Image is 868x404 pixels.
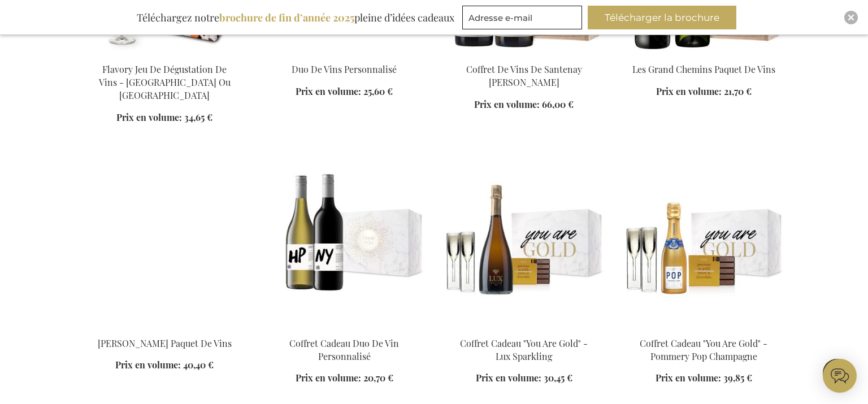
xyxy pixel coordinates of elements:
span: Prix en volume: [296,372,361,384]
a: Prix en volume: 25,60 € [296,85,393,98]
a: You Are Gold Gift Box - Lux Sparkling [443,323,605,333]
span: Prix en volume: [115,359,181,371]
span: Prix en volume: [476,372,541,384]
a: Flavory Jeu De Dégustation De Vins - [GEOGRAPHIC_DATA] Ou [GEOGRAPHIC_DATA] [99,63,231,101]
span: 39,85 € [723,372,752,384]
form: marketing offers and promotions [462,6,585,33]
b: brochure de fin d’année 2025 [219,11,354,24]
img: Personalised Wine Duo Gift Box [263,169,425,327]
span: Prix en volume: [656,372,721,384]
a: [PERSON_NAME] Paquet De Vins [98,337,232,349]
a: Coffret Cadeau "You Are Gold" - Pommery Pop Champagne [640,337,767,362]
span: 66,00 € [542,98,574,110]
a: Coffret De Vins De Santenay [PERSON_NAME] [466,63,582,88]
a: Coffret Cadeau "You Are Gold" - Pommery Pop Champagne [623,323,784,333]
a: Coffret Cadeau "You Are Gold" - Lux Sparkling [460,337,588,362]
a: Les Grand Chemins Paquet De Vins [632,63,775,75]
a: Les Grand Chemins Paquet De Vins [623,49,784,60]
iframe: belco-activator-frame [823,359,857,393]
span: Prix en volume: [296,85,361,97]
a: Prix en volume: 20,70 € [296,372,393,385]
span: Prix en volume: [116,111,182,123]
span: 20,70 € [363,372,393,384]
a: Vina Ijalba Paquet De Vins [84,323,245,333]
a: Prix en volume: 34,65 € [116,111,212,124]
a: Prix en volume: 30,45 € [476,372,572,385]
a: Prix en volume: 66,00 € [474,98,574,111]
span: Prix en volume: [474,98,540,110]
span: 30,45 € [544,372,572,384]
a: Duo De Vins Personnalisé [263,49,425,60]
span: 34,65 € [184,111,212,123]
img: Close [848,14,854,21]
span: 21,70 € [724,85,752,97]
img: Vina Ijalba Paquet De Vins [84,169,245,327]
span: Prix en volume: [656,85,722,97]
a: Prix en volume: 40,40 € [115,359,214,372]
button: Télécharger la brochure [588,6,736,29]
div: Téléchargez notre pleine d’idées cadeaux [132,6,459,29]
a: Personalised Wine Duo Gift Box [263,323,425,333]
span: 40,40 € [183,359,214,371]
a: Prix en volume: 39,85 € [656,372,752,385]
input: Adresse e-mail [462,6,582,29]
a: Coffret Cadeau Duo De Vin Personnalisé [289,337,399,362]
img: Coffret Cadeau "You Are Gold" - Pommery Pop Champagne [623,169,784,327]
a: Flavory Jeu De Dégustation De Vins - Italie Ou Espagne [84,49,245,60]
a: Coffret De Vins De Santenay Yves Girardin [443,49,605,60]
div: Close [844,11,858,24]
img: You Are Gold Gift Box - Lux Sparkling [443,169,605,327]
a: Prix en volume: 21,70 € [656,85,752,98]
a: Duo De Vins Personnalisé [292,63,397,75]
span: 25,60 € [363,85,393,97]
